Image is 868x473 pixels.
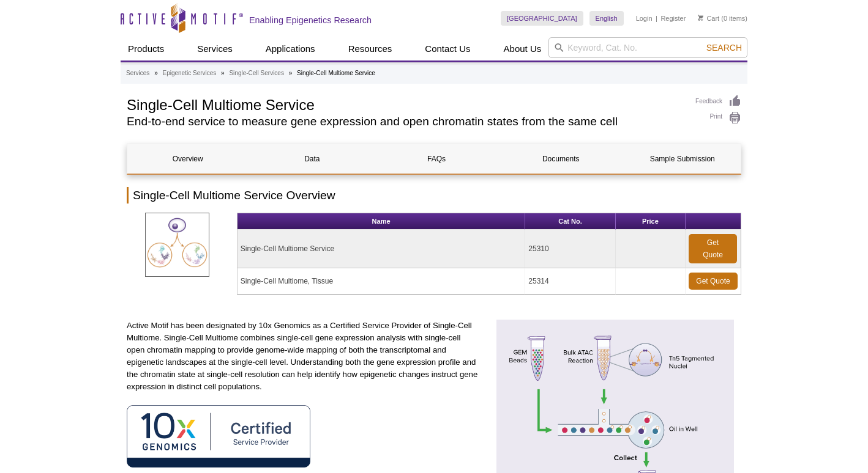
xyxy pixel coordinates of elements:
[501,11,583,26] a: [GEOGRAPHIC_DATA]
[162,68,216,79] a: Epigenetic Services
[238,230,525,268] td: Single-Cell Multiome Service
[121,37,171,61] a: Products
[706,43,742,53] span: Search
[289,70,293,76] li: »
[127,144,248,174] a: Overview
[252,144,372,174] a: Data
[703,42,746,53] button: Search
[525,213,615,230] th: Cat No.
[127,187,741,204] h2: Single-Cell Multiome Service Overview
[190,37,240,61] a: Services
[525,230,615,268] td: 25310
[698,15,703,21] img: Your Cart
[127,405,310,467] img: 10X Genomics Certified Service Provider
[127,95,683,113] h1: Single-Cell Multiome Service
[127,116,683,127] h2: End-to-end service to measure gene expression and open chromatin states from the same cell​
[525,268,615,295] td: 25314
[238,213,525,230] th: Name
[154,70,158,76] li: »
[221,70,225,76] li: »
[689,273,738,290] a: Get Quote
[238,268,525,295] td: Single-Cell Multiome, Tissue
[698,14,719,23] a: Cart
[636,14,653,23] a: Login
[341,37,400,61] a: Resources
[698,11,747,26] li: (0 items)
[496,37,549,61] a: About Us
[501,144,621,174] a: Documents
[616,213,686,230] th: Price
[127,320,480,393] p: Active Motif has been designated by 10x Genomics as a Certified Service Provider of Single-Cell M...
[229,68,283,79] a: Single-Cell Services
[249,15,372,26] h2: Enabling Epigenetics Research
[145,213,209,277] img: Single-Cell Multiome Service
[258,37,323,61] a: Applications
[126,68,149,79] a: Services
[589,11,624,26] a: English
[548,37,747,58] input: Keyword, Cat. No.
[376,144,496,174] a: FAQs
[656,11,657,26] li: |
[695,111,741,125] a: Print
[297,70,375,76] li: Single-Cell Multiome Service
[417,37,477,61] a: Contact Us
[625,144,740,174] a: Sample Submission
[689,234,737,263] a: Get Quote
[695,95,741,108] a: Feedback
[660,14,686,23] a: Register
